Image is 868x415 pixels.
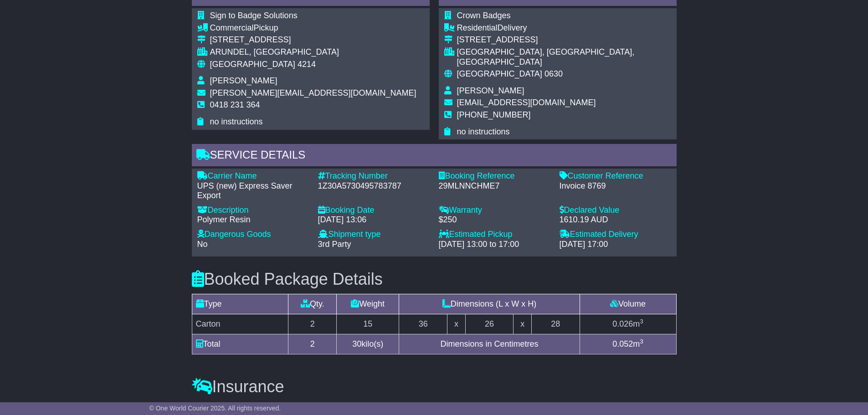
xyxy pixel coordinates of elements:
[192,294,288,314] td: Type
[318,181,430,191] div: 1Z30A5730495783787
[560,205,671,215] div: Declared Value
[399,334,580,354] td: Dimensions in Centimetres
[612,319,633,328] span: 0.026
[210,117,263,126] span: no instructions
[439,205,550,215] div: Warranty
[447,314,465,334] td: x
[457,127,510,136] span: no instructions
[457,69,542,78] span: [GEOGRAPHIC_DATA]
[439,181,550,191] div: 29MLNNCHME7
[457,23,498,32] span: Residential
[288,334,337,354] td: 2
[197,171,309,181] div: Carrier Name
[514,314,531,334] td: x
[457,47,671,67] div: [GEOGRAPHIC_DATA], [GEOGRAPHIC_DATA], [GEOGRAPHIC_DATA]
[210,60,295,69] span: [GEOGRAPHIC_DATA]
[210,35,416,45] div: [STREET_ADDRESS]
[560,171,671,181] div: Customer Reference
[288,294,337,314] td: Qty.
[149,405,281,412] span: © One World Courier 2025. All rights reserved.
[457,35,671,45] div: [STREET_ADDRESS]
[337,314,399,334] td: 15
[580,334,676,354] td: m
[612,339,633,348] span: 0.052
[399,314,447,334] td: 36
[457,98,596,107] span: [EMAIL_ADDRESS][DOMAIN_NAME]
[318,171,430,181] div: Tracking Number
[318,205,430,215] div: Booking Date
[210,88,416,97] span: [PERSON_NAME][EMAIL_ADDRESS][DOMAIN_NAME]
[210,47,416,57] div: ARUNDEL, [GEOGRAPHIC_DATA]
[337,294,399,314] td: Weight
[210,23,416,33] div: Pickup
[192,378,677,396] h3: Insurance
[197,240,208,249] span: No
[288,314,337,334] td: 2
[457,23,671,33] div: Delivery
[544,69,563,78] span: 0630
[457,11,511,20] span: Crown Badges
[337,334,399,354] td: kilo(s)
[640,318,643,325] sup: 3
[457,110,531,119] span: [PHONE_NUMBER]
[439,171,550,181] div: Booking Reference
[352,339,361,348] span: 30
[197,205,309,215] div: Description
[560,215,671,225] div: 1610.19 AUD
[192,401,677,411] div: Insurance is not requested. Warranty covering is added.
[531,314,580,334] td: 28
[560,181,671,191] div: Invoice 8769
[318,230,430,240] div: Shipment type
[359,401,377,410] span: $250
[192,334,288,354] td: Total
[197,215,309,225] div: Polymer Resin
[439,240,550,250] div: [DATE] 13:00 to 17:00
[298,60,316,69] span: 4214
[197,230,309,240] div: Dangerous Goods
[197,181,309,201] div: UPS (new) Express Saver Export
[439,230,550,240] div: Estimated Pickup
[318,240,351,249] span: 3rd Party
[192,144,677,169] div: Service Details
[560,240,671,250] div: [DATE] 17:00
[210,76,277,85] span: [PERSON_NAME]
[192,314,288,334] td: Carton
[399,294,580,314] td: Dimensions (L x W x H)
[560,230,671,240] div: Estimated Delivery
[580,294,676,314] td: Volume
[439,215,550,225] div: $250
[192,270,677,288] h3: Booked Package Details
[210,11,298,20] span: Sign to Badge Solutions
[580,314,676,334] td: m
[318,215,430,225] div: [DATE] 13:06
[210,100,260,109] span: 0418 231 364
[457,86,524,95] span: [PERSON_NAME]
[465,314,514,334] td: 26
[640,338,643,345] sup: 3
[210,23,254,32] span: Commercial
